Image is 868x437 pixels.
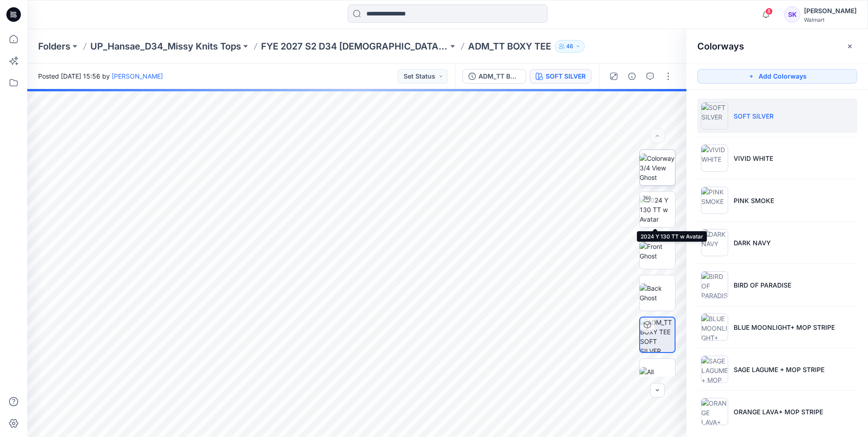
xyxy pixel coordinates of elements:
[90,40,241,53] a: UP_Hansae_D34_Missy Knits Tops
[38,71,163,81] span: Posted [DATE] 15:56 by
[734,196,774,205] p: PINK SMOKE
[734,280,791,290] p: BIRD OF PARADISE
[640,195,675,224] img: 2024 Y 130 TT w Avatar
[640,283,675,303] img: Back Ghost
[112,72,163,80] a: [PERSON_NAME]
[640,154,675,182] img: Colorway 3/4 View Ghost
[734,365,824,374] p: SAGE LAGUME + MOP STRIPE
[734,154,773,163] p: VIVID WHITE
[38,40,70,53] a: Folders
[765,8,773,15] span: 8
[804,5,857,16] div: [PERSON_NAME]
[697,69,857,84] button: Add Colorways
[734,111,774,121] p: SOFT SILVER
[468,40,551,53] p: ADM_TT BOXY TEE
[555,40,585,53] button: 46
[701,271,728,298] img: BIRD OF PARADISE
[640,242,675,261] img: Front Ghost
[804,16,857,23] div: Walmart
[566,41,573,51] p: 46
[546,71,586,81] div: SOFT SILVER
[701,187,728,214] img: PINK SMOKE
[734,323,835,332] p: BLUE MOONLIGHT+ MOP STRIPE
[697,41,744,52] h2: Colorways
[701,398,728,425] img: ORANGE LAVA+ MOP STRIPE
[734,238,771,248] p: DARK NAVY
[530,69,592,84] button: SOFT SILVER
[625,69,639,84] button: Details
[701,102,728,129] img: SOFT SILVER
[784,6,800,23] div: SK
[701,313,728,341] img: BLUE MOONLIGHT+ MOP STRIPE
[261,40,448,53] a: FYE 2027 S2 D34 [DEMOGRAPHIC_DATA] Tops - Hansae
[701,229,728,256] img: DARK NAVY
[701,356,728,383] img: SAGE LAGUME + MOP STRIPE
[478,71,520,81] div: ADM_TT BOXY TEE
[701,144,728,172] img: VIVID WHITE
[463,69,526,84] button: ADM_TT BOXY TEE
[734,407,823,417] p: ORANGE LAVA+ MOP STRIPE
[640,318,675,352] img: ADM_TT BOXY TEE SOFT SILVER
[640,367,675,386] img: All colorways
